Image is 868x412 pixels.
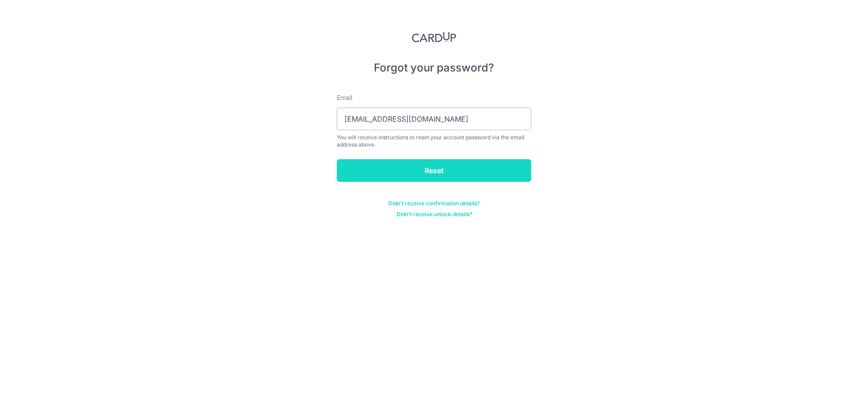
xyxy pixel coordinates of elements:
[337,159,531,182] input: Reset
[337,134,531,148] div: You will receive instructions to reset your account password via the email address above.
[412,32,456,43] img: CardUp Logo
[396,211,472,218] a: Didn't receive unlock details?
[388,200,480,207] a: Didn't receive confirmation details?
[337,61,531,75] h5: Forgot your password?
[337,108,531,130] input: Enter your Email
[337,93,352,102] label: Email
